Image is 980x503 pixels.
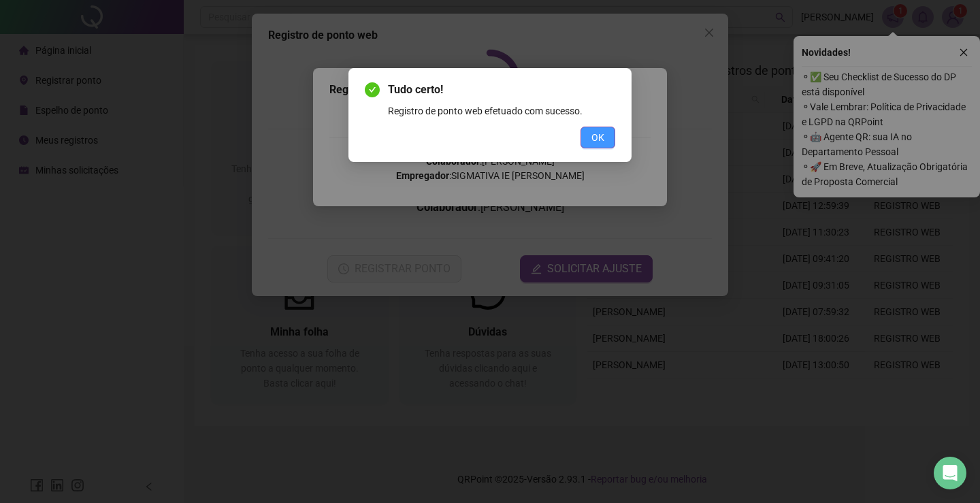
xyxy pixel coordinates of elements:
[581,127,615,148] button: OK
[934,457,966,489] div: Open Intercom Messenger
[365,82,380,97] span: check-circle
[388,103,615,118] div: Registro de ponto web efetuado com sucesso.
[591,130,604,145] span: OK
[388,82,615,98] span: Tudo certo!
